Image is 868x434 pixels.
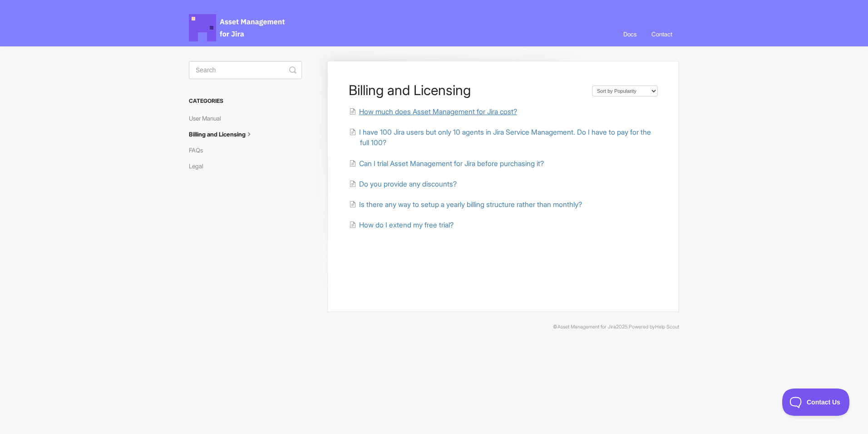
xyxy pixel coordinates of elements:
[592,86,658,96] select: Page reloads on selection
[189,61,302,79] input: Search
[655,324,679,330] a: Help Scout
[349,107,517,116] a: How much does Asset Management for Jira cost?
[349,159,544,168] a: Can I trial Asset Management for Jira before purchasing it?
[349,82,583,98] h1: Billing and Licensing
[645,22,679,46] a: Contact
[349,200,582,209] a: Is there any way to setup a yearly billing structure rather than monthly?
[359,107,517,116] span: How much does Asset Management for Jira cost?
[359,128,651,147] span: I have 100 Jira users but only 10 agents in Jira Service Management. Do I have to pay for the ful...
[629,324,679,330] span: Powered by
[616,22,643,46] a: Docs
[189,111,228,126] a: User Manual
[189,93,302,109] h3: Categories
[349,128,651,147] a: I have 100 Jira users but only 10 agents in Jira Service Management. Do I have to pay for the ful...
[359,221,454,229] span: How do I extend my free trial?
[189,127,261,141] a: Billing and Licensing
[189,14,286,41] span: Asset Management for Jira Docs
[349,221,454,229] a: How do I extend my free trial?
[189,143,210,157] a: FAQs
[359,180,457,188] span: Do you provide any discounts?
[189,159,210,173] a: Legal
[782,389,850,416] iframe: Toggle Customer Support
[359,159,544,168] span: Can I trial Asset Management for Jira before purchasing it?
[349,180,457,188] a: Do you provide any discounts?
[189,323,679,331] p: © 2025.
[359,200,582,209] span: Is there any way to setup a yearly billing structure rather than monthly?
[557,324,616,330] a: Asset Management for Jira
